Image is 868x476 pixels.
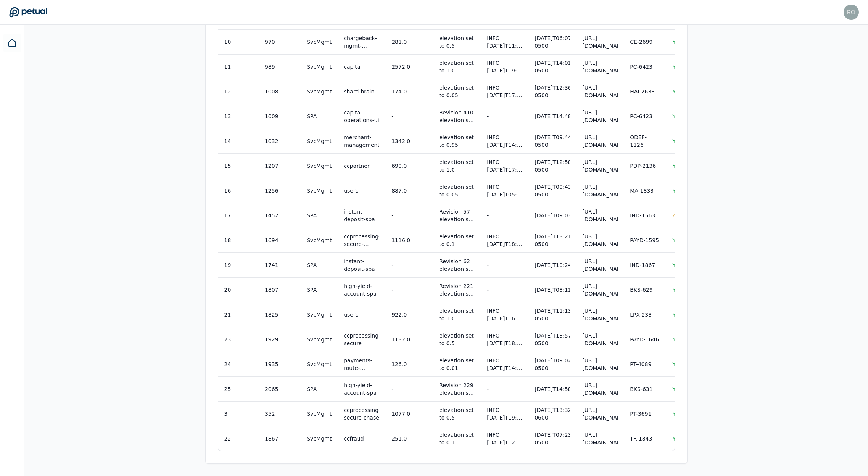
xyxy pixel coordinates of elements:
div: - [391,286,393,294]
div: 989 [265,63,275,71]
div: 14 [224,137,231,145]
div: [DATE]T10:24:51.033873Z [535,261,570,269]
div: - [391,212,393,219]
div: INFO [DATE]T18:21:08.813Z svcmgmt<866> "pool-9-thread-111 - PUT /v4/abtest/ccprocessing-secure-wo... [487,233,522,248]
div: 15 [224,162,231,170]
div: PC-6423 [630,63,652,71]
div: 17 [224,212,231,219]
div: payments-route-resolver [344,357,379,372]
div: SPA [307,113,317,120]
div: 1935 [265,360,279,368]
div: 18 [224,236,231,244]
div: [URL][DOMAIN_NAME] [582,406,618,421]
div: INFO [DATE]T11:07:58.910Z svcmgmt<846> "pool-9-thread-38 - PUT /v4/abtest/chargeback-mgmt-tooling... [487,34,522,50]
div: 1009 [265,113,279,120]
div: 10 [224,38,231,46]
div: [DATE]T00:43:37.000-0500 [535,183,570,198]
div: [URL][DOMAIN_NAME] [582,208,618,223]
div: 19 [224,261,231,269]
div: elevation set to 0.1 [439,233,475,248]
div: 12 [224,88,231,95]
div: Revision 410 elevation set to [GEOGRAPHIC_DATA], revision 406 de-elevated in group toast-admin [439,109,475,124]
div: BKS-631 [630,385,652,393]
span: Y [672,312,676,318]
div: capital-operations-ui [344,109,379,124]
div: elevation set to 0.5 [439,34,475,50]
div: 2065 [265,385,279,393]
div: [DATE]T14:58:36.040565Z [535,385,570,393]
div: high-yield-account-spa [344,282,379,297]
div: capital [344,63,362,71]
div: elevation set to 0.95 [439,133,475,149]
div: [URL][DOMAIN_NAME] [582,431,618,446]
span: Y [672,138,676,144]
div: 281.0 [391,38,407,46]
div: [DATE]T13:21:08.000-0500 [535,233,570,248]
div: 1807 [265,286,279,294]
span: Y [672,287,676,293]
div: 25 [224,385,231,393]
span: Y [672,188,676,194]
div: 1452 [265,212,279,219]
div: [DATE]T13:57:44.000-0500 [535,332,570,347]
div: INFO [DATE]T18:57:44.075Z svcmgmt<866> "pool-9-thread-167 - PUT /v4/abtest/ccprocessing-secure/2/... [487,332,522,347]
div: instant-deposit-spa [344,257,379,273]
div: [DATE]T08:11:09.210561Z [535,286,570,294]
div: 22 [224,435,231,442]
div: users [344,187,358,195]
div: [URL][DOMAIN_NAME] [582,59,618,74]
div: IND-1563 [630,212,655,219]
div: 1867 [265,435,279,442]
div: 2572.0 [391,63,410,71]
div: elevation set to 1.0 [439,307,475,322]
div: SvcMgmt [307,435,332,442]
div: 3 [224,410,228,418]
div: 1825 [265,311,279,318]
div: 174.0 [391,88,407,95]
div: [URL][DOMAIN_NAME] [582,158,618,174]
img: roberto+klaviyo@petual.ai [844,5,859,20]
div: PT-4089 [630,360,651,368]
span: Y [672,262,676,268]
div: SPA [307,212,317,219]
div: ccprocessing-secure [344,332,379,347]
div: INFO [DATE]T19:01:57.857Z svcmgmt<846> "pool-9-thread-58 - PUT /v4/abtest/capital/1/2572?deployme... [487,59,522,74]
div: 251.0 [391,435,407,442]
div: INFO [DATE]T05:43:37.729Z svcmgmt<846> "pool-9-thread-106 - PUT /v4/abtest/users/1/887?deployment... [487,183,522,198]
div: ccpartner [344,162,369,170]
div: 1116.0 [391,236,410,244]
div: elevation set to 1.0 [439,59,475,74]
div: shard-brain [344,88,374,95]
div: [DATE]T12:58:03.000-0500 [535,158,570,174]
div: [URL][DOMAIN_NAME] [582,381,618,397]
div: SvcMgmt [307,311,332,318]
div: 1032 [265,137,279,145]
a: Dashboard [3,34,21,52]
div: elevation set to 0.1 [439,431,475,446]
div: elevation set to 0.05 [439,183,475,198]
div: PAYD-1595 [630,236,659,244]
div: [URL][DOMAIN_NAME] [582,307,618,322]
div: 126.0 [391,360,407,368]
div: - [391,385,393,393]
div: SPA [307,385,317,393]
div: elevation set to 0.05 [439,84,475,99]
div: IND-1867 [630,261,655,269]
div: 1694 [265,236,279,244]
div: [DATE]T11:13:22.000-0500 [535,307,570,322]
span: Y [672,39,676,45]
div: TR-1843 [630,435,652,442]
div: 1008 [265,88,279,95]
div: [URL][DOMAIN_NAME] [582,332,618,347]
div: 24 [224,360,231,368]
div: [DATE]T09:03:46.794404Z [535,212,570,219]
span: Y [672,163,676,169]
div: - [391,113,393,120]
div: SvcMgmt [307,137,332,145]
div: 13 [224,113,231,120]
div: [DATE]T06:07:58.000-0500 [535,34,570,50]
div: elevation set to 0.01 [439,357,475,372]
div: - [487,212,489,219]
div: Revision 57 elevation set to [GEOGRAPHIC_DATA], revision 56 de-elevated in group restaurant-admin [439,208,475,223]
span: Y [672,386,676,392]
